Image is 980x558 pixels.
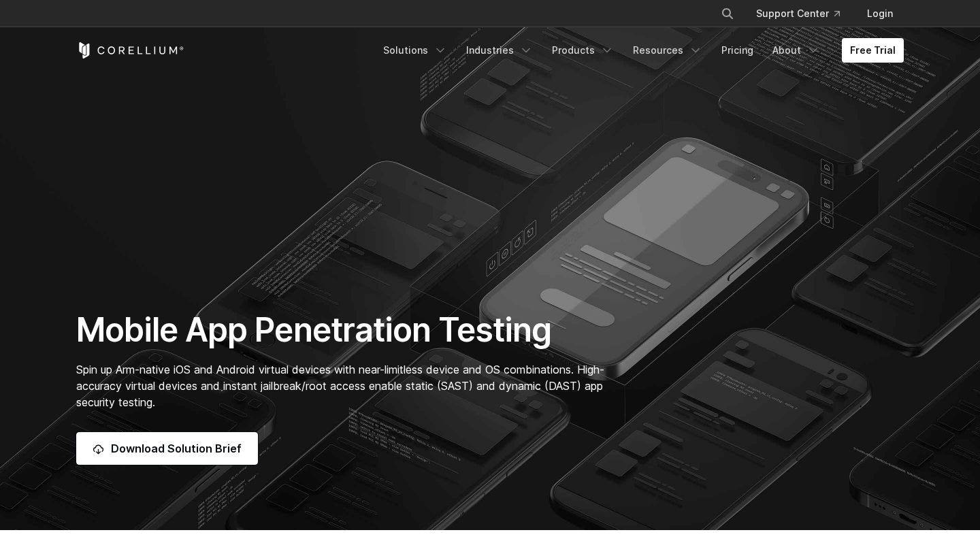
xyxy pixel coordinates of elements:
a: Support Center [745,1,851,26]
a: Login [856,1,904,26]
a: Resources [625,38,710,63]
a: Pricing [713,38,762,63]
h1: Mobile App Penetration Testing [76,310,619,350]
a: Industries [458,38,541,63]
span: Spin up Arm-native iOS and Android virtual devices with near-limitless device and OS combinations... [76,363,604,409]
a: Products [544,38,622,63]
button: Search [715,1,740,26]
a: Free Trial [842,38,904,63]
span: Download Solution Brief [111,440,242,457]
div: Navigation Menu [704,1,904,26]
a: Download Solution Brief [76,432,258,465]
a: About [764,38,828,63]
a: Solutions [375,38,455,63]
div: Navigation Menu [375,38,904,63]
a: Corellium Home [76,42,184,59]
